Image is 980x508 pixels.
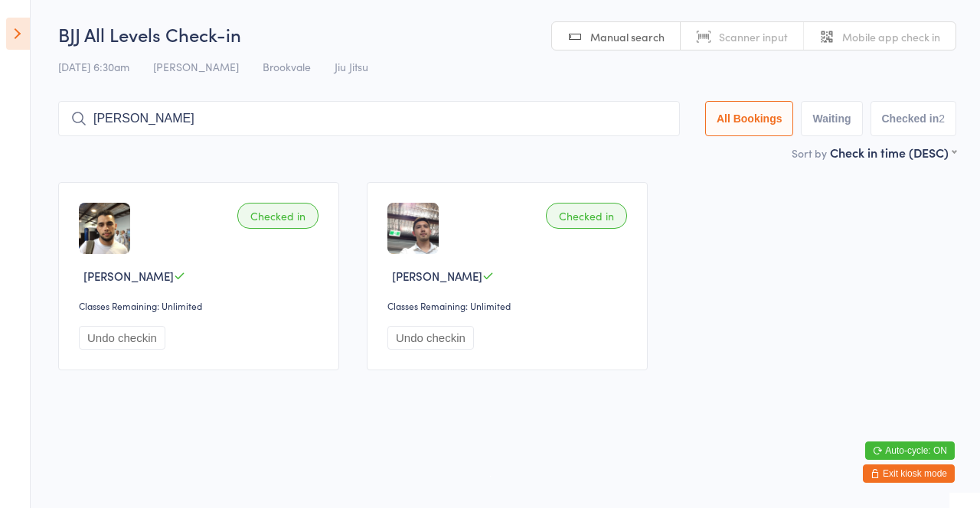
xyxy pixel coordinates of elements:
button: Undo checkin [387,326,474,350]
div: Classes Remaining: Unlimited [387,299,632,312]
span: Brookvale [263,59,311,74]
span: [PERSON_NAME] [83,268,174,284]
span: Scanner input [719,29,788,44]
div: Classes Remaining: Unlimited [79,299,323,312]
span: [PERSON_NAME] [392,268,482,284]
div: Check in time (DESC) [830,144,956,161]
button: Auto-cycle: ON [865,441,955,460]
span: Manual search [590,29,665,44]
label: Sort by [792,145,827,161]
div: Checked in [237,203,318,229]
button: All Bookings [705,101,794,136]
input: Search [58,101,680,136]
button: Exit kiosk mode [863,464,955,483]
div: Checked in [546,203,627,229]
span: Mobile app check in [842,29,940,44]
span: [DATE] 6:30am [58,59,129,74]
div: 2 [939,112,945,125]
button: Undo checkin [79,326,165,350]
img: image1691557666.png [79,203,130,254]
img: image1691559603.png [387,203,439,254]
span: [PERSON_NAME] [153,59,239,74]
span: Jiu Jitsu [335,59,368,74]
h2: BJJ All Levels Check-in [58,21,956,47]
button: Checked in2 [871,101,957,136]
button: Waiting [801,101,862,136]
